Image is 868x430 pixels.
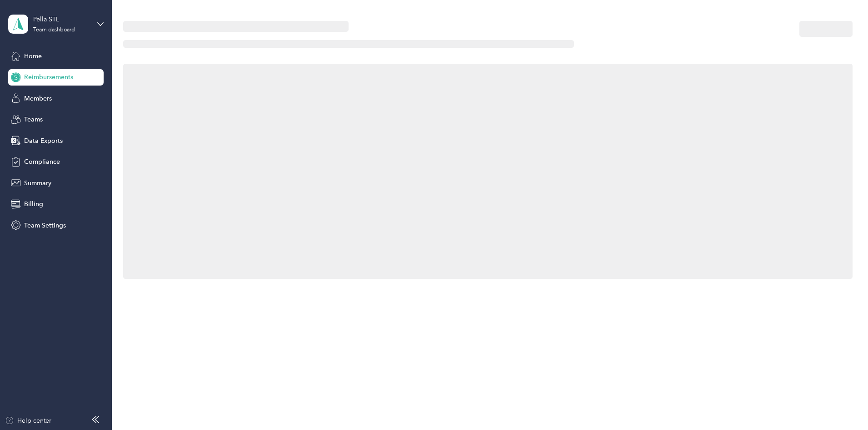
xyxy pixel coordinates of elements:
span: Data Exports [24,136,63,146]
iframe: Everlance-gr Chat Button Frame [817,379,868,430]
span: Team Settings [24,221,66,230]
span: Summary [24,178,51,188]
span: Compliance [24,157,60,167]
span: Reimbursements [24,72,73,82]
span: Billing [24,199,43,209]
span: Teams [24,115,43,124]
span: Home [24,51,42,61]
span: Members [24,94,52,103]
div: Pella STL [33,15,90,24]
button: Help center [5,416,51,425]
div: Team dashboard [33,27,75,33]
